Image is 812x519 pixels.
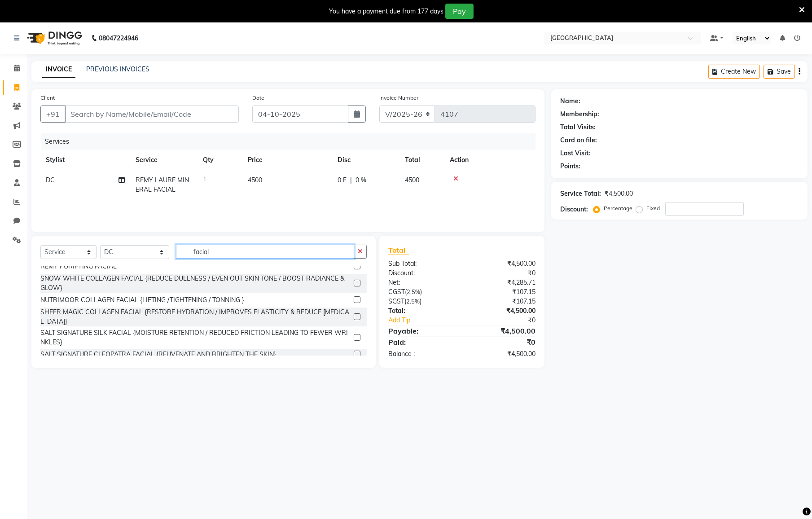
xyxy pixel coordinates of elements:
[462,325,542,336] div: ₹4,500.00
[382,268,462,278] div: Discount:
[560,149,590,158] div: Last Visit:
[445,4,474,19] button: Pay
[242,150,332,170] th: Price
[388,288,405,296] span: CGST
[462,337,542,347] div: ₹0
[462,268,542,278] div: ₹0
[382,337,462,347] div: Paid:
[40,308,350,326] div: SHEER MAGIC COLLAGEN FACIAL {RESTORE HYDRATION / IMPROVES ELASTICITY & REDUCE [MEDICAL_DATA]}
[382,325,462,336] div: Payable:
[203,176,206,184] span: 1
[382,297,462,306] div: ( )
[252,94,264,102] label: Date
[462,259,542,268] div: ₹4,500.00
[86,65,149,73] a: PREVIOUS INVOICES
[332,150,399,170] th: Disc
[462,297,542,306] div: ₹107.15
[40,94,55,102] label: Client
[198,150,242,170] th: Qty
[646,204,660,212] label: Fixed
[560,110,599,119] div: Membership:
[40,350,276,359] div: SALT SIGNATURE CLEOPATRA FACIAL {REUVENATE AND BRIGHTEN THE SKIN}
[40,274,350,293] div: SNOW WHITE COLLAGEN FACIAL {REDUCE DULLNESS / EVEN OUT SKIN TONE / BOOST RADIANCE & GLOW}
[560,123,596,132] div: Total Visits:
[99,26,138,51] b: 08047224946
[382,306,462,316] div: Total:
[560,189,601,198] div: Service Total:
[382,316,475,325] a: Add Tip
[407,288,420,295] span: 2.5%
[40,106,66,123] button: +91
[444,150,535,170] th: Action
[764,65,795,79] button: Save
[136,176,189,194] span: REMY LAURE MINERAL FACIAL
[708,65,760,79] button: Create New
[475,316,542,325] div: ₹0
[65,106,239,123] input: Search by Name/Mobile/Email/Code
[462,287,542,297] div: ₹107.15
[350,176,352,185] span: |
[42,62,75,78] a: INVOICE
[46,176,55,184] span: DC
[604,204,632,212] label: Percentage
[382,259,462,268] div: Sub Total:
[560,97,580,106] div: Name:
[560,136,597,145] div: Card on file:
[405,176,419,184] span: 4500
[41,133,542,150] div: Services
[23,26,84,51] img: logo
[40,150,130,170] th: Stylist
[382,278,462,287] div: Net:
[40,262,117,271] div: REMY PURIFYING FACIAL
[388,297,404,305] span: SGST
[356,176,366,185] span: 0 %
[329,7,443,16] div: You have a payment due from 177 days
[560,162,580,171] div: Points:
[406,298,420,305] span: 2.5%
[605,189,633,198] div: ₹4,500.00
[176,245,354,259] input: Search or Scan
[338,176,347,185] span: 0 F
[560,205,588,214] div: Discount:
[248,176,262,184] span: 4500
[379,94,418,102] label: Invoice Number
[399,150,444,170] th: Total
[462,349,542,359] div: ₹4,500.00
[388,246,409,255] span: Total
[382,287,462,297] div: ( )
[462,306,542,316] div: ₹4,500.00
[40,295,244,305] div: NUTRIMOOR COLLAGEN FACIAL {LIFTING /TIGHTENING / TONNING }
[382,349,462,359] div: Balance :
[130,150,198,170] th: Service
[40,328,350,347] div: SALT SIGNATURE SILK FACIAL {MOISTURE RETENTION / REDUCED FRICTION LEADING TO FEWER WRINKLES}
[462,278,542,287] div: ₹4,285.71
